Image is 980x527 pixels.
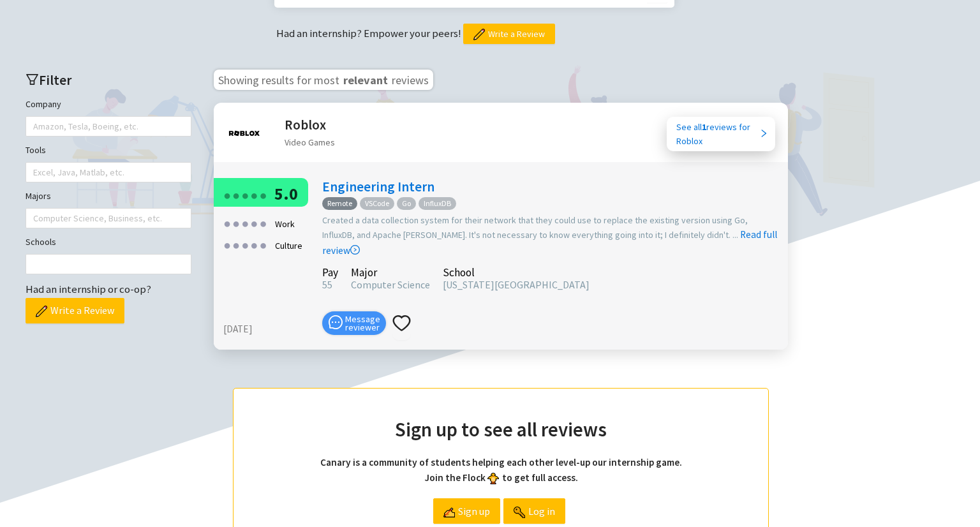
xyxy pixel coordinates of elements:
div: ● [223,213,231,233]
h4: Canary is a community of students helping each other level-up our internship game. Join the Flock... [259,455,743,486]
span: relevant [342,71,389,86]
div: Created a data collection system for their network that they could use to replace the existing ve... [322,213,782,258]
span: 55 [322,278,332,291]
b: 1 [702,121,706,133]
label: Schools [26,235,56,249]
div: ● [232,235,240,255]
a: Read full review [322,165,777,256]
span: Go [397,197,416,211]
a: Sign up [433,498,500,524]
span: Message reviewer [345,315,380,332]
div: Work [271,213,299,235]
img: pencil.png [473,29,485,40]
a: Log in [503,498,565,524]
label: Tools [26,143,46,157]
img: bird_front.png [487,473,499,484]
span: VSCode [360,197,394,211]
div: Culture [271,235,306,256]
div: ● [259,213,267,233]
span: right-circle [350,245,360,255]
span: Write a Review [488,27,545,41]
div: ● [241,213,249,233]
img: register.png [443,507,455,518]
div: ● [232,213,240,233]
input: Tools [33,165,36,180]
span: message [329,315,343,329]
span: right [759,129,768,138]
div: Major [351,268,430,277]
div: See all reviews for Roblox [676,120,759,148]
span: 5.0 [274,183,298,204]
div: ● [259,235,267,255]
span: Log in [528,499,555,523]
div: ● [241,235,249,255]
div: School [443,268,590,277]
button: Write a Review [463,24,555,44]
h3: Showing results for most reviews [214,70,433,90]
h2: Roblox [285,114,335,135]
span: Sign up [458,499,490,523]
img: Roblox [225,114,264,152]
span: Had an internship or co-op? [26,282,151,296]
h2: Filter [26,70,191,91]
button: Write a Review [26,298,124,323]
span: filter [26,73,39,86]
div: Pay [322,268,338,277]
span: Had an internship? Empower your peers! [276,26,463,40]
div: ● [250,213,258,233]
h2: Sign up to see all reviews [259,414,743,445]
div: ● [223,185,231,205]
div: ● [241,185,249,205]
span: InfluxDB [419,197,456,211]
div: [DATE] [223,322,316,337]
div: ● [250,235,258,255]
label: Company [26,97,61,111]
a: Engineering Intern [322,178,434,195]
img: pencil.png [36,306,47,317]
div: Video Games [285,135,335,149]
div: ● [223,235,231,255]
div: ● [259,185,267,205]
span: Computer Science [351,278,430,291]
div: ● [232,185,240,205]
img: login.png [514,507,525,518]
span: heart [392,314,411,332]
a: See all1reviews forRoblox [667,117,775,151]
span: Write a Review [50,302,114,318]
div: ● [250,185,258,205]
label: Majors [26,189,51,203]
span: [US_STATE][GEOGRAPHIC_DATA] [443,278,590,291]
